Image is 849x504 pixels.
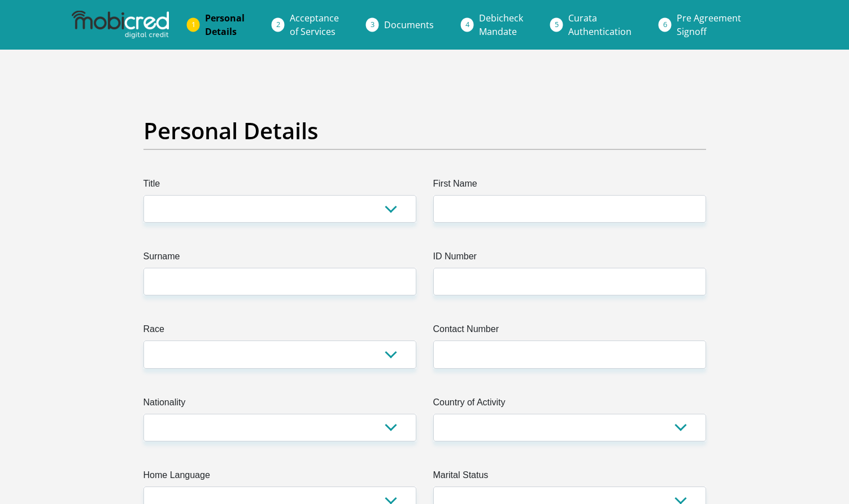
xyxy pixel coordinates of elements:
a: Acceptanceof Services [281,7,348,43]
label: First Name [433,177,706,195]
span: Debicheck Mandate [479,12,523,38]
label: Title [143,177,416,195]
input: Contact Number [433,341,706,368]
label: Contact Number [433,322,706,341]
a: DebicheckMandate [470,7,532,43]
label: Surname [143,250,416,268]
img: mobicred logo [72,11,169,39]
span: Pre Agreement Signoff [677,12,741,38]
a: Documents [375,14,443,36]
span: Personal Details [205,12,245,38]
span: Acceptance of Services [290,12,339,38]
span: Curata Authentication [568,12,632,38]
label: ID Number [433,250,706,268]
label: Marital Status [433,468,706,487]
span: Documents [384,19,434,31]
a: CurataAuthentication [559,7,641,43]
input: First Name [433,195,706,223]
label: Country of Activity [433,396,706,414]
input: Surname [143,268,416,295]
label: Race [143,322,416,341]
label: Home Language [143,468,416,487]
h2: Personal Details [143,117,706,144]
a: PersonalDetails [196,7,254,43]
a: Pre AgreementSignoff [668,7,750,43]
label: Nationality [143,396,416,414]
input: ID Number [433,268,706,295]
